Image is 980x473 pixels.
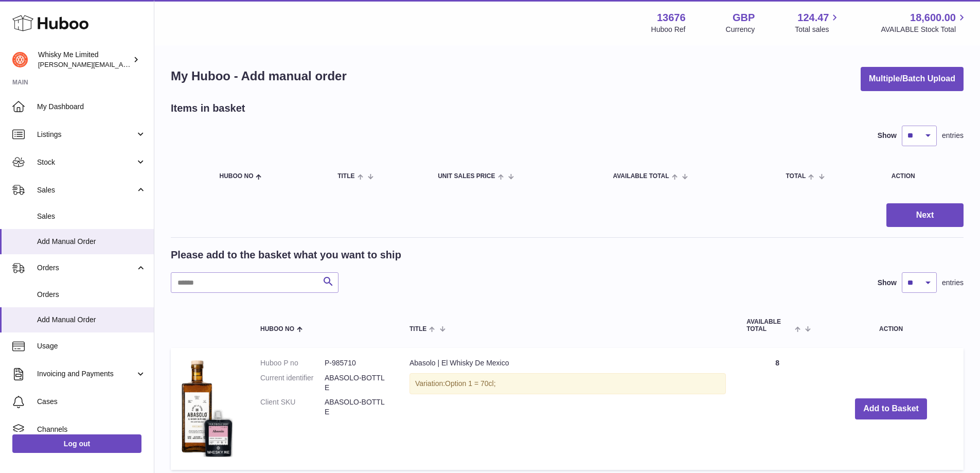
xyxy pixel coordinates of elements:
span: Huboo no [260,326,294,332]
span: Total [786,173,806,180]
span: 18,600.00 [910,11,956,25]
dt: Current identifier [260,373,325,393]
th: Action [818,308,964,342]
td: Abasolo | El Whisky De Mexico [399,348,736,470]
span: entries [942,131,964,141]
label: Show [878,278,897,288]
dt: Huboo P no [260,358,325,368]
strong: 13676 [657,11,686,25]
span: Total sales [795,25,841,34]
span: My Dashboard [37,102,146,112]
h2: Please add to the basket what you want to ship [171,248,401,262]
div: Huboo Ref [651,25,686,34]
span: AVAILABLE Total [613,173,669,180]
span: entries [942,278,964,288]
span: Add Manual Order [37,237,146,247]
span: AVAILABLE Stock Total [881,25,968,34]
td: 8 [736,348,818,470]
span: Option 1 = 70cl; [445,379,495,388]
div: Whisky Me Limited [38,50,131,69]
button: Next [886,203,964,227]
a: 18,600.00 AVAILABLE Stock Total [881,11,968,34]
span: 124.47 [797,11,829,25]
dd: P-985710 [325,358,389,368]
span: Usage [37,341,146,351]
span: Stock [37,157,135,167]
label: Show [878,131,897,141]
dd: ABASOLO-BOTTLE [325,373,389,393]
dt: Client SKU [260,397,325,417]
span: Orders [37,263,135,273]
span: Unit Sales Price [438,173,495,180]
h2: Items in basket [171,101,245,115]
span: Channels [37,425,146,434]
span: Title [409,326,426,332]
div: Action [892,173,953,180]
span: Sales [37,185,135,195]
div: Currency [726,25,755,34]
span: Invoicing and Payments [37,369,135,379]
span: Orders [37,290,146,300]
span: Listings [37,130,135,139]
span: AVAILABLE Total [746,319,792,332]
span: [PERSON_NAME][EMAIL_ADDRESS][DOMAIN_NAME] [38,60,206,68]
a: 124.47 Total sales [795,11,841,34]
img: Abasolo | El Whisky De Mexico [181,358,233,457]
span: Huboo no [219,173,253,180]
h1: My Huboo - Add manual order [171,68,347,84]
img: frances@whiskyshop.com [12,52,28,67]
a: Log out [12,434,141,453]
span: Sales [37,212,146,221]
button: Multiple/Batch Upload [861,67,964,91]
button: Add to Basket [855,398,927,419]
dd: ABASOLO-BOTTLE [325,397,389,417]
span: Title [337,173,354,180]
span: Add Manual Order [37,315,146,325]
strong: GBP [733,11,755,25]
div: Variation: [409,373,726,394]
span: Cases [37,397,146,407]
